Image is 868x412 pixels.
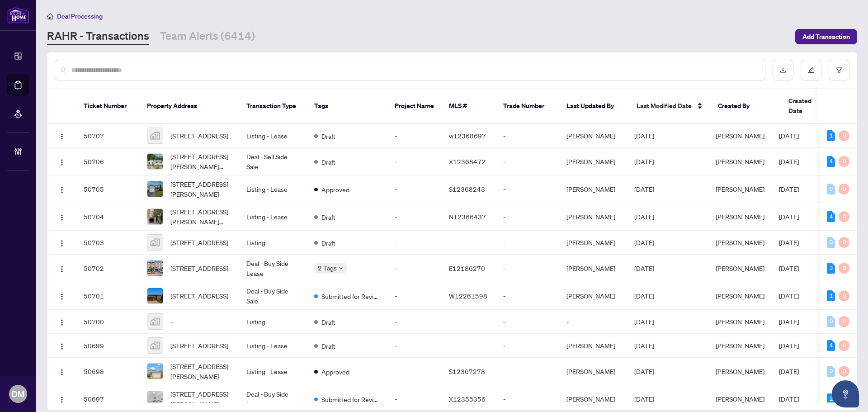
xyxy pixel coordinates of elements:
[76,203,140,231] td: 50704
[321,291,380,301] span: Submitted for Review
[321,157,335,167] span: Draft
[839,340,849,351] div: 0
[387,175,442,203] td: -
[827,393,835,404] div: 2
[496,148,559,175] td: -
[147,209,163,224] img: thumbnail-img
[559,358,627,385] td: [PERSON_NAME]
[788,96,826,116] span: Created Date
[716,132,764,140] span: [PERSON_NAME]
[634,367,654,375] span: [DATE]
[779,341,799,350] span: [DATE]
[55,154,69,169] button: Logo
[839,316,849,327] div: 0
[339,266,343,270] span: down
[55,314,69,329] button: Logo
[76,89,140,124] th: Ticket Number
[47,28,149,45] a: RAHR - Transactions
[160,28,255,45] a: Team Alerts (6414)
[779,395,799,403] span: [DATE]
[55,261,69,275] button: Logo
[496,124,559,148] td: -
[55,364,69,379] button: Logo
[496,255,559,282] td: -
[637,101,692,111] span: Last Modified Date
[779,185,799,193] span: [DATE]
[55,209,69,224] button: Logo
[827,316,835,327] div: 0
[779,238,799,246] span: [DATE]
[634,317,654,326] span: [DATE]
[449,157,486,166] span: X12368472
[58,214,66,221] img: Logo
[496,358,559,385] td: -
[827,290,835,301] div: 1
[832,380,859,407] button: Open asap
[634,395,654,403] span: [DATE]
[321,238,335,248] span: Draft
[147,364,163,379] img: thumbnail-img
[779,132,799,140] span: [DATE]
[779,317,799,326] span: [DATE]
[239,175,307,203] td: Listing - Lease
[147,181,163,197] img: thumbnail-img
[55,289,69,303] button: Logo
[827,237,835,248] div: 0
[559,282,627,310] td: [PERSON_NAME]
[239,255,307,282] td: Deal - Buy Side Lease
[76,148,140,175] td: 50706
[836,67,842,73] span: filter
[387,255,442,282] td: -
[634,292,654,300] span: [DATE]
[827,340,835,351] div: 4
[839,290,849,301] div: 0
[716,367,764,375] span: [PERSON_NAME]
[170,389,232,409] span: [STREET_ADDRESS][PERSON_NAME]
[147,391,163,407] img: thumbnail-img
[496,310,559,334] td: -
[55,235,69,250] button: Logo
[76,358,140,385] td: 50698
[58,343,66,350] img: Logo
[58,133,66,140] img: Logo
[780,67,786,73] span: download
[76,231,140,255] td: 50703
[76,334,140,358] td: 50699
[634,157,654,166] span: [DATE]
[559,231,627,255] td: [PERSON_NAME]
[321,317,335,327] span: Draft
[58,396,66,403] img: Logo
[140,89,239,124] th: Property Address
[442,89,496,124] th: MLS #
[716,317,764,326] span: [PERSON_NAME]
[47,13,53,19] span: home
[634,264,654,272] span: [DATE]
[239,358,307,385] td: Listing - Lease
[559,175,627,203] td: [PERSON_NAME]
[716,185,764,193] span: [PERSON_NAME]
[449,264,485,272] span: E12186270
[779,292,799,300] span: [DATE]
[449,213,486,221] span: N12366437
[496,203,559,231] td: -
[170,291,228,301] span: [STREET_ADDRESS]
[239,148,307,175] td: Deal - Sell Side Sale
[170,179,232,199] span: [STREET_ADDRESS][PERSON_NAME]
[779,213,799,221] span: [DATE]
[387,124,442,148] td: -
[55,128,69,143] button: Logo
[839,211,849,222] div: 0
[239,89,307,124] th: Transaction Type
[839,366,849,377] div: 0
[147,235,163,250] img: thumbnail-img
[239,310,307,334] td: Listing
[387,282,442,310] td: -
[170,361,232,381] span: [STREET_ADDRESS][PERSON_NAME]
[449,292,487,300] span: W12261598
[795,29,857,44] button: Add Transaction
[634,185,654,193] span: [DATE]
[147,128,163,143] img: thumbnail-img
[387,310,442,334] td: -
[827,130,835,141] div: 1
[239,282,307,310] td: Deal - Buy Side Sale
